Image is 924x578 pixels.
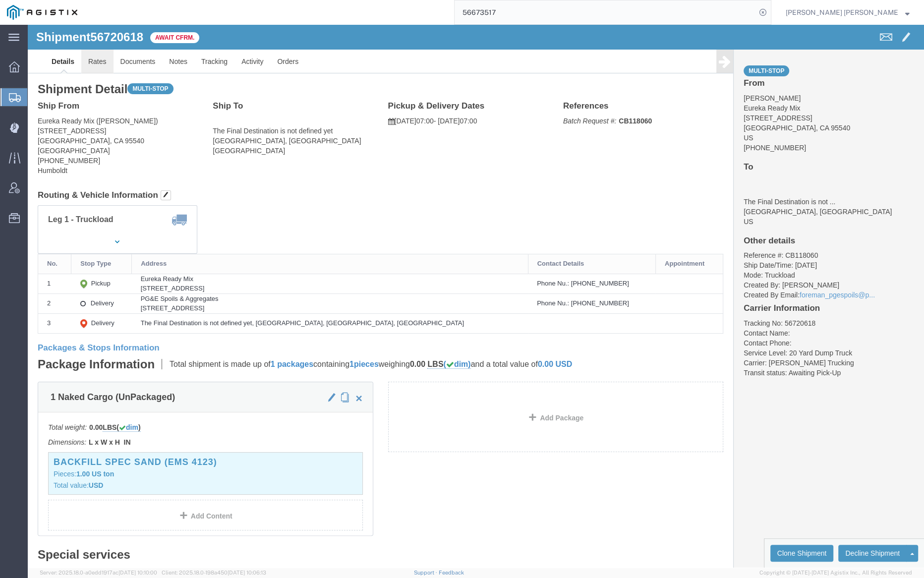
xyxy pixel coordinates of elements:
[455,0,756,24] input: Search for shipment number, reference number
[414,570,439,576] a: Support
[7,5,77,20] img: logo
[162,570,266,576] span: Client: 2025.18.0-198a450
[228,570,266,576] span: [DATE] 10:06:13
[439,570,464,576] a: Feedback
[785,6,910,18] button: [PERSON_NAME] [PERSON_NAME]
[40,570,157,576] span: Server: 2025.18.0-a0edd1917ac
[786,7,898,18] span: Kayte Bray Dogali
[759,569,912,577] span: Copyright © [DATE]-[DATE] Agistix Inc., All Rights Reserved
[118,570,157,576] span: [DATE] 10:10:00
[28,25,924,568] iframe: FS Legacy Container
